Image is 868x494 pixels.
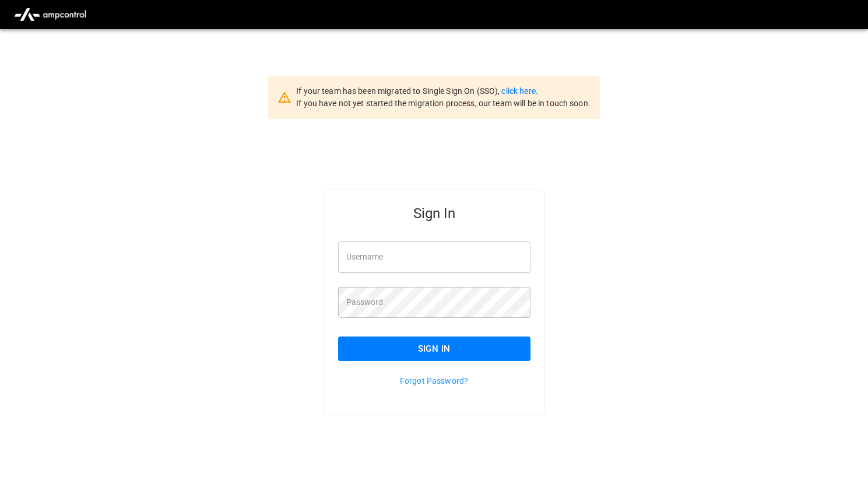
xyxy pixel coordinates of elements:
span: If your team has been migrated to Single Sign On (SSO), [296,86,501,96]
p: Forgot Password? [338,375,530,387]
img: ampcontrol.io logo [9,3,91,26]
span: If you have not yet started the migration process, our team will be in touch soon. [296,99,591,108]
a: click here. [501,86,537,96]
h5: Sign In [338,204,530,223]
button: Sign In [338,337,530,361]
